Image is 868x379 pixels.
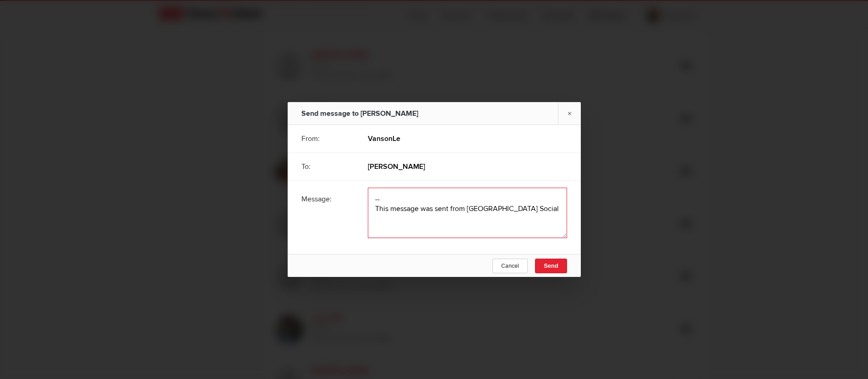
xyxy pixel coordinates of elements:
[558,102,581,125] a: ×
[301,188,355,211] div: Message:
[535,259,567,273] button: Send
[301,155,355,178] div: To:
[301,127,355,150] div: From:
[501,262,519,270] span: Cancel
[368,134,400,143] b: VansonLe
[301,102,418,125] div: Send message to [PERSON_NAME]
[368,162,425,171] b: [PERSON_NAME]
[544,262,558,269] span: Send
